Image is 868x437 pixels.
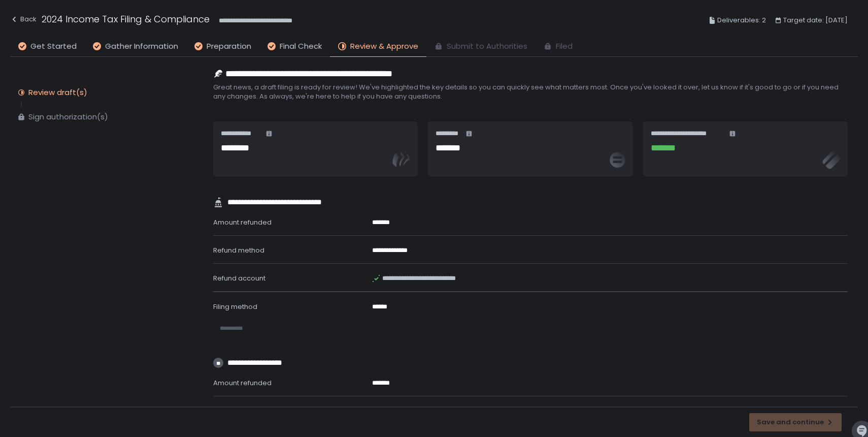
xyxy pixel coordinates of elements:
span: Deliverables: 2 [717,14,766,26]
span: Refund method [213,245,264,255]
span: Final Check [280,41,322,52]
span: Refund account [213,273,265,283]
h1: 2024 Income Tax Filing & Compliance [42,12,210,26]
span: Preparation [207,41,251,52]
span: Amount refunded [213,378,272,388]
span: Submit to Authorities [447,41,527,52]
button: Back [10,12,37,29]
span: Filing method [213,302,257,311]
div: Sign authorization(s) [28,112,108,122]
span: Great news, a draft filing is ready for review! We've highlighted the key details so you can quic... [213,83,848,101]
span: Gather Information [105,41,178,52]
span: Get Started [30,41,77,52]
span: Filed [556,41,573,52]
span: Review & Approve [350,41,418,52]
span: Target date: [DATE] [783,14,848,26]
div: Review draft(s) [28,87,87,98]
div: Back [10,13,37,25]
span: Amount refunded [213,217,272,227]
span: Refund method [213,406,264,416]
